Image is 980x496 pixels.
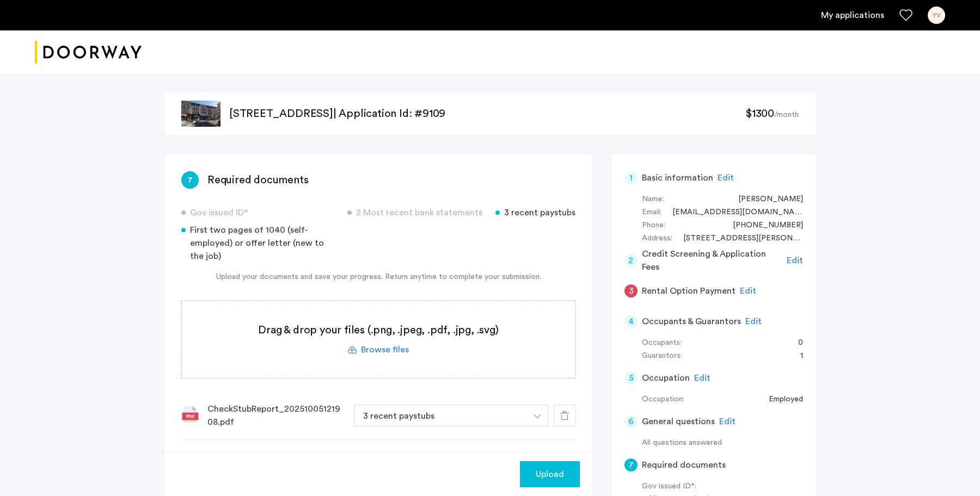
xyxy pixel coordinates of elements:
[642,315,741,328] h5: Occupants & Guarantors
[624,284,638,297] div: 3
[719,417,736,426] span: Edit
[774,111,799,119] sub: /month
[181,206,334,219] div: Gov issued ID*
[661,206,803,219] div: dreamland204@hotmail.com
[181,224,334,263] div: First two pages of 1040 (self-employed) or offer letter (new to the job)
[727,193,803,206] div: Yannick Vidal
[642,337,682,350] div: Occupants:
[624,458,638,472] div: 7
[899,9,912,22] a: Favorites
[821,9,884,22] a: My application
[229,106,745,121] p: [STREET_ADDRESS] | Application Id: #9109
[642,480,779,493] div: Gov issued ID*:
[624,315,638,328] div: 4
[624,254,638,267] div: 2
[642,371,690,385] h5: Occupation
[745,317,762,326] span: Edit
[758,393,803,406] div: Employed
[181,101,220,127] img: apartment
[181,271,575,283] div: Upload your documents and save your progress. Return anytime to complete your submission.
[207,451,345,477] div: CheckStubReport_20251005122048.pdf
[722,219,803,232] div: +13475133671
[534,414,541,419] img: arrow
[642,458,726,472] h5: Required documents
[624,415,638,428] div: 6
[694,374,710,382] span: Edit
[35,32,142,73] a: Cazamio logo
[642,232,672,245] div: Address:
[642,415,715,428] h5: General questions
[642,206,661,219] div: Email:
[181,171,199,189] div: 7
[789,350,803,363] div: 1
[354,405,527,426] button: button
[526,405,549,426] button: button
[745,108,774,119] span: $1300
[347,206,482,219] div: 2 Most recent bank statements
[207,402,345,429] div: CheckStubReport_20251005121908.pdf
[718,173,734,182] span: Edit
[35,32,142,73] img: logo
[928,7,945,24] div: YV
[495,206,575,219] div: 3 recent paystubs
[642,171,713,184] h5: Basic information
[624,371,638,385] div: 5
[520,461,580,487] button: button
[536,468,564,481] span: Upload
[787,256,803,265] span: Edit
[642,350,682,363] div: Guarantors:
[740,287,756,295] span: Edit
[787,337,803,350] div: 0
[181,405,199,423] img: file
[934,452,969,485] iframe: chat widget
[642,393,684,406] div: Occupation:
[642,219,665,232] div: Phone:
[207,172,308,188] h3: Required documents
[672,232,803,245] div: 121 Lewis Avenue, #4
[642,437,803,450] div: All questions answered
[642,247,783,274] h5: Credit Screening & Application Fees
[642,284,736,297] h5: Rental Option Payment
[642,193,664,206] div: Name:
[624,171,638,184] div: 1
